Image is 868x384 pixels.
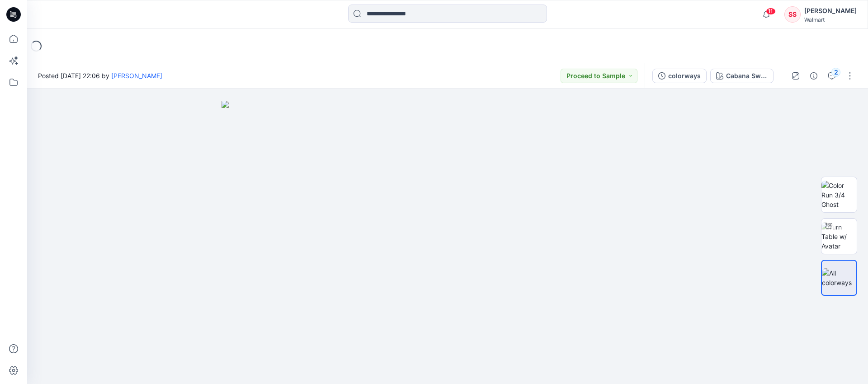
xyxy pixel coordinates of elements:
img: Color Run 3/4 Ghost [821,181,857,209]
div: colorways [668,71,701,81]
a: [PERSON_NAME] [111,72,162,80]
img: All colorways [822,268,856,287]
div: Walmart [804,16,857,23]
div: 2 [831,68,840,77]
div: [PERSON_NAME] [804,5,857,16]
button: Cabana Swim [710,69,774,83]
button: colorways [652,69,707,83]
img: eyJhbGciOiJIUzI1NiIsImtpZCI6IjAiLCJzbHQiOiJzZXMiLCJ0eXAiOiJKV1QifQ.eyJkYXRhIjp7InR5cGUiOiJzdG9yYW... [222,101,674,384]
img: Turn Table w/ Avatar [821,222,857,251]
span: Posted [DATE] 22:06 by [38,71,162,80]
button: Details [807,69,821,83]
span: 11 [766,8,776,15]
div: Cabana Swim [726,71,768,81]
div: SS [784,6,801,23]
button: 2 [825,69,839,83]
